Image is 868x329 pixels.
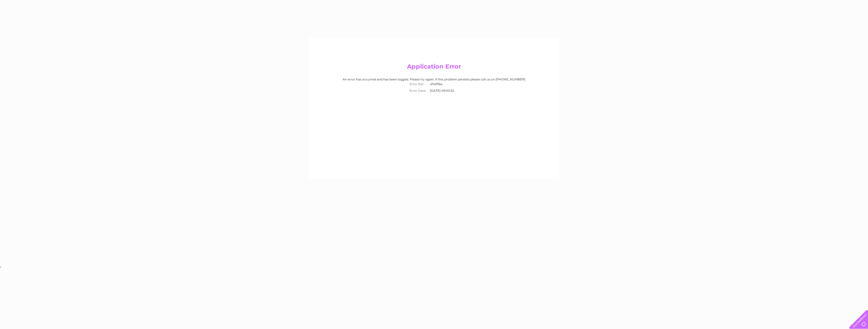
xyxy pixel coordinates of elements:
td: [DATE] 09:00:52 [429,87,461,94]
h2: Application Error [314,63,554,73]
th: Error Ref: [407,81,429,87]
th: Error Date: [407,87,429,94]
td: 4749764 [429,81,461,87]
div: An error has occurred and has been logged. Please try again, if this problem persists please call... [314,78,554,94]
